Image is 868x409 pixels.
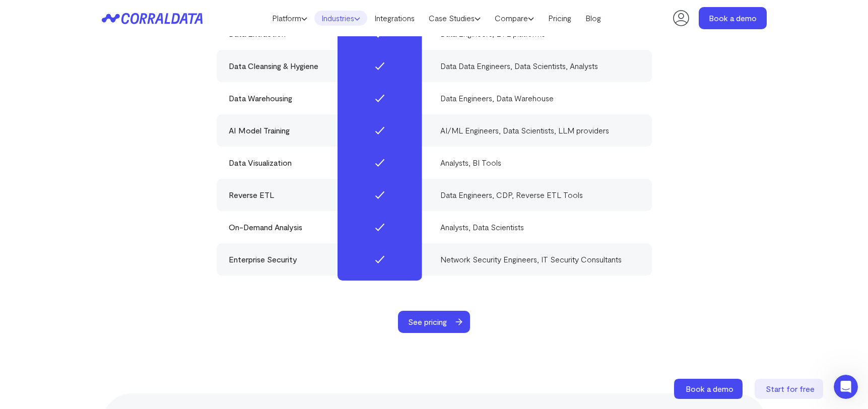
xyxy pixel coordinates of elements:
[440,221,640,233] div: Analysts, Data Scientists
[398,311,479,333] a: See pricing
[541,11,578,26] a: Pricing
[229,124,428,137] div: AI Model Training
[755,379,825,399] a: Start for free
[440,253,640,265] div: Network Security Engineers, IT Security Consultants
[367,11,422,26] a: Integrations
[229,189,428,201] div: Reverse ETL
[440,189,640,201] div: Data Engineers, CDP, Reverse ETL Tools
[440,92,640,104] div: Data Engineers, Data Warehouse
[398,311,457,333] span: See pricing
[766,384,815,393] span: Start for free
[834,375,858,399] iframe: Intercom live chat
[488,11,541,26] a: Compare
[229,221,428,233] div: On-Demand Analysis
[699,7,767,29] a: Book a demo
[440,124,640,137] div: AI/ML Engineers, Data Scientists, LLM providers
[578,11,608,26] a: Blog
[265,11,314,26] a: Platform
[229,253,428,265] div: Enterprise Security
[674,379,745,399] a: Book a demo
[686,384,733,393] span: Book a demo
[314,11,367,26] a: Industries
[440,60,640,72] div: Data Data Engineers, Data Scientists, Analysts
[229,157,428,169] div: Data Visualization
[440,157,640,169] div: Analysts, BI Tools
[229,60,428,72] div: Data Cleansing & Hygiene
[229,92,428,104] div: Data Warehousing
[422,11,488,26] a: Case Studies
